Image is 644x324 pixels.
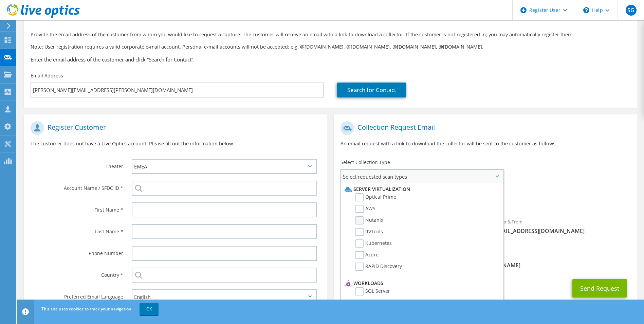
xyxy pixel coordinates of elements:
div: To [334,215,485,246]
label: Last Name * [31,224,123,235]
span: [EMAIL_ADDRESS][DOMAIN_NAME] [492,227,630,235]
label: Optical Prime [355,193,396,201]
svg: \n [583,7,589,13]
span: Select requested scan types [341,170,503,183]
label: AWS [355,205,375,213]
p: Provide the email address of the customer from whom you would like to request a capture. The cust... [31,31,630,38]
label: Azure [355,251,379,259]
div: Sender & From [485,215,637,238]
label: Kubernetes [355,239,392,248]
label: Select Collection Type [341,159,390,166]
a: Search for Contact [337,83,406,97]
label: RVTools [355,228,383,236]
label: Preferred Email Language [31,289,123,300]
button: Send Request [572,279,627,298]
label: SQL Server [355,287,390,295]
label: Phone Number [31,246,123,257]
label: First Name * [31,202,123,213]
label: RAPID Discovery [355,263,402,271]
h1: Collection Request Email [341,121,627,135]
span: This site uses cookies to track your navigation. [41,306,132,312]
p: An email request with a link to download the collector will be sent to the customer as follows. [341,140,630,147]
label: Country * [31,268,123,278]
div: CC & Reply To [334,249,637,272]
p: The customer does not have a Live Optics account. Please fill out the information below. [31,140,320,147]
span: SG [626,5,637,16]
label: Email Address [31,72,63,79]
li: Workloads [343,279,499,287]
label: Account Name / SFDC ID * [31,181,123,192]
label: Nutanix [355,216,383,224]
div: Requested Collections [334,186,637,211]
a: OK [140,303,159,315]
h3: Enter the email address of the customer and click “Search for Contact”. [31,56,630,63]
label: Theater [31,159,123,170]
h1: Register Customer [31,121,317,135]
li: Server Virtualization [343,185,499,193]
p: Note: User registration requires a valid corporate e-mail account. Personal e-mail accounts will ... [31,43,630,51]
